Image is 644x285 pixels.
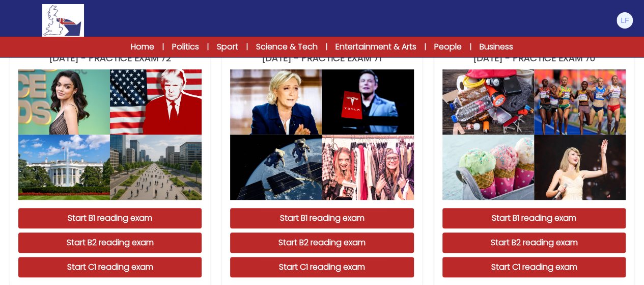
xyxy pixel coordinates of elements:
img: PRACTICE EXAM 71 [230,69,322,135]
img: PRACTICE EXAM 70 [442,135,534,200]
a: Entertainment & Arts [335,41,416,53]
button: Start C1 reading exam [18,257,202,277]
img: PRACTICE EXAM 70 [534,69,626,135]
span: | [207,42,209,52]
a: Sport [217,41,238,53]
span: | [326,42,327,52]
a: Logo [10,4,116,37]
button: Start C1 reading exam [230,257,413,277]
img: Logo [42,4,84,37]
img: PRACTICE EXAM 72 [110,135,202,200]
button: Start B1 reading exam [230,208,413,228]
a: Business [480,41,513,53]
h3: [DATE] - PRACTICE EXAM 71 [230,51,413,65]
img: PRACTICE EXAM 72 [18,135,110,200]
img: PRACTICE EXAM 71 [322,69,413,135]
span: | [470,42,471,52]
a: Politics [172,41,199,53]
h3: [DATE] - PRACTICE EXAM 70 [442,51,626,65]
h3: [DATE] - PRACTICE EXAM 72 [18,51,202,65]
img: PRACTICE EXAM 71 [230,135,322,200]
img: PRACTICE EXAM 71 [322,135,413,200]
button: Start C1 reading exam [442,257,626,277]
a: Home [131,41,154,53]
button: Start B1 reading exam [442,208,626,228]
img: PRACTICE EXAM 70 [442,69,534,135]
span: | [246,42,248,52]
button: Start B2 reading exam [442,232,626,253]
button: Start B2 reading exam [18,232,202,253]
img: PRACTICE EXAM 72 [18,69,110,135]
span: | [425,42,426,52]
button: Start B1 reading exam [18,208,202,228]
a: People [434,41,462,53]
img: PRACTICE EXAM 70 [534,135,626,200]
img: Lorenzo Filicetti [617,12,633,29]
img: PRACTICE EXAM 72 [110,69,202,135]
button: Start B2 reading exam [230,232,413,253]
span: | [162,42,164,52]
a: Science & Tech [256,41,318,53]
